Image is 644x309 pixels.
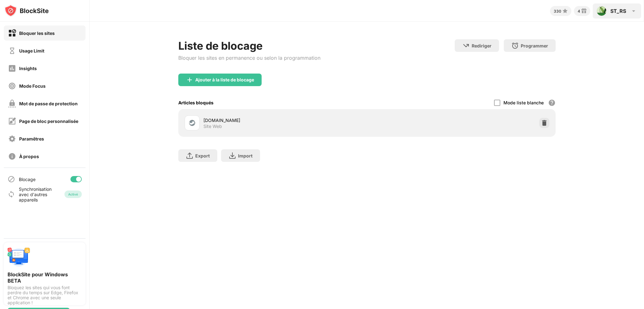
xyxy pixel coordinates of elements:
img: points-small.svg [561,7,569,15]
div: BlockSite pour Windows BETA [8,271,82,284]
div: Site Web [203,124,222,129]
div: Paramêtres [19,136,44,141]
div: À propos [19,154,39,159]
div: Bloquez les sites qui vous font perdre du temps sur Edge, Firefox et Chrome avec une seule applic... [8,285,82,305]
img: sync-icon.svg [8,190,15,198]
img: time-usage-off.svg [8,47,16,55]
div: Mode liste blanche [503,100,544,105]
div: Liste de blocage [178,39,320,52]
div: Page de bloc personnalisée [19,119,78,124]
div: Bloquer les sites [19,30,55,36]
div: Activé [68,192,78,196]
div: [DOMAIN_NAME] [203,117,367,124]
img: about-off.svg [8,152,16,160]
div: Synchronisation avec d'autres appareils [19,186,51,202]
img: block-on.svg [8,29,16,37]
div: Insights [19,66,37,71]
div: Usage Limit [19,48,44,53]
img: customize-block-page-off.svg [8,117,16,125]
div: Mot de passe de protection [19,101,78,106]
div: Import [238,153,253,158]
img: push-desktop.svg [8,246,30,269]
div: ST_RS [610,8,626,14]
div: 4 [578,9,580,14]
img: logo-blocksite.svg [4,4,49,17]
img: settings-off.svg [8,135,16,143]
img: insights-off.svg [8,64,16,72]
img: ACg8ocIayeYbh7vaBFj7p_JJnZPJXjuAIH-feHKvdGRCrVP7mfJuFisL=s96-c [597,6,607,16]
div: Blocage [19,177,36,182]
div: Programmer [521,43,548,48]
img: blocking-icon.svg [8,175,15,183]
div: Ajouter à la liste de blocage [195,77,254,82]
div: Export [195,153,210,158]
img: reward-small.svg [580,7,588,15]
div: Bloquer les sites en permanence ou selon la programmation [178,55,320,61]
img: favicons [188,119,196,127]
div: Mode Focus [19,83,46,89]
div: Rediriger [472,43,491,48]
img: focus-off.svg [8,82,16,90]
div: 330 [554,9,561,14]
img: password-protection-off.svg [8,100,16,108]
div: Articles bloqués [178,100,214,105]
